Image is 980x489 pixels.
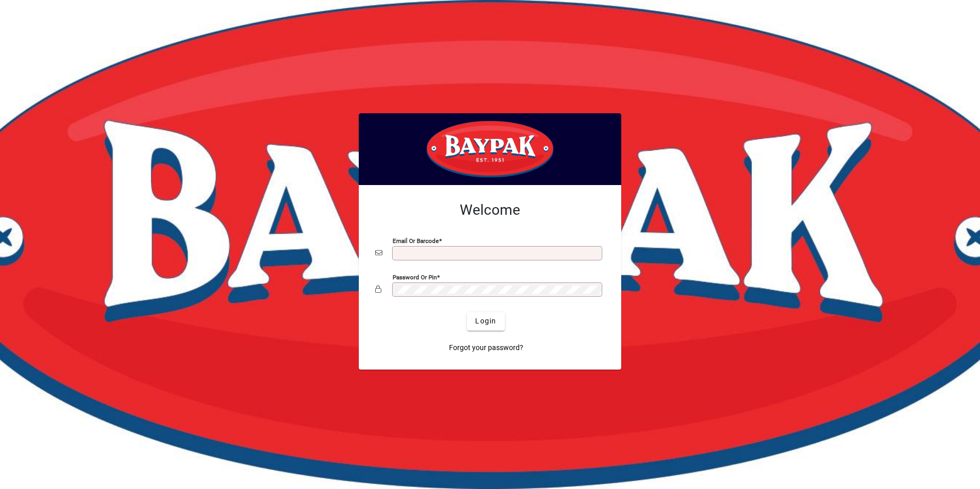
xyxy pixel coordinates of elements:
span: Forgot your password? [449,342,523,353]
mat-label: Password or Pin [393,273,437,280]
mat-label: Email or Barcode [393,237,439,244]
h2: Welcome [375,201,605,219]
span: Login [475,316,496,327]
a: Forgot your password? [445,339,527,357]
button: Login [467,312,504,331]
